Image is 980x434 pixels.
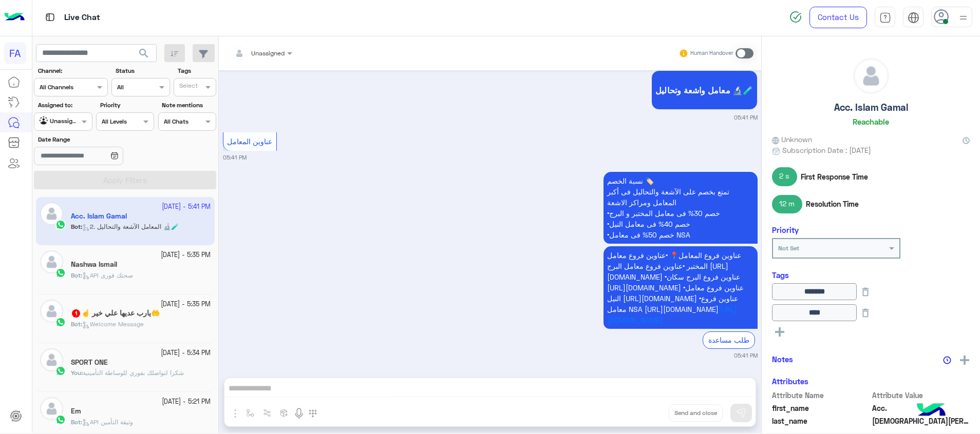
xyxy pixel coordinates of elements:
[772,134,812,145] span: Unknown
[772,195,802,213] span: 12 m
[55,268,66,278] img: WhatsApp
[604,246,758,329] p: 29/9/2025, 5:41 PM
[772,416,870,426] span: last_name
[782,145,871,155] span: Subscription Date : [DATE]
[82,271,133,279] span: API صحتك فورى
[734,113,758,122] small: 05:41 PM
[38,135,153,144] label: Date Range
[772,225,799,234] h6: Priority
[55,317,66,327] img: WhatsApp
[71,407,81,416] h5: Em
[178,81,198,93] div: Select
[772,390,870,401] span: Attribute Name
[82,320,144,328] span: Welcome Message
[161,250,211,260] small: [DATE] - 5:35 PM
[131,44,157,66] button: search
[162,397,211,407] small: [DATE] - 5:21 PM
[772,377,808,386] h6: Attributes
[161,348,211,358] small: [DATE] - 5:34 PM
[853,117,889,126] h6: Reachable
[251,49,285,57] span: Unassigned
[162,101,215,110] label: Note mentions
[872,390,970,401] span: Attribute Value
[71,271,81,279] span: Bot
[879,12,891,24] img: tab
[38,66,107,75] label: Channel:
[655,85,753,95] span: معامل واشعة وتحاليل 🔬🧪
[4,7,25,28] img: Logo
[55,415,66,425] img: WhatsApp
[604,172,758,244] p: 29/9/2025, 5:41 PM
[44,11,56,24] img: tab
[607,251,744,313] span: عناوين فروع المعامل📍 •عناوين فروع معامل المختبر •عناوين فروع معامل البرج [URL][DOMAIN_NAME] •عناو...
[690,49,733,57] small: Human Handover
[55,366,66,376] img: WhatsApp
[71,309,160,318] h5: 🤲يارب عديها علي خير ☝️
[960,356,969,365] img: add
[703,331,755,348] div: طلب مساعدة
[772,167,797,186] span: 2 s
[71,271,82,279] b: :
[772,403,870,413] span: first_name
[809,7,867,28] a: Contact Us
[82,418,133,426] span: API وثيقة التأمين
[64,11,100,25] p: Live Chat
[71,418,82,426] b: :
[72,309,80,318] span: 1
[943,356,951,364] img: notes
[669,404,723,422] button: Send and close
[138,47,150,60] span: search
[40,250,63,273] img: defaultAdmin.png
[71,369,81,377] span: You
[772,354,793,364] h6: Notes
[872,416,970,426] span: Islam Gamal
[161,300,211,309] small: [DATE] - 5:35 PM
[4,42,26,64] div: FA
[40,300,63,323] img: defaultAdmin.png
[957,11,970,24] img: profile
[116,66,168,75] label: Status
[71,260,117,269] h5: Nashwa Ismail
[834,102,908,113] h5: Acc. Islam Gamal
[71,369,83,377] b: :
[71,320,81,328] span: Bot
[34,171,216,189] button: Apply Filters
[801,171,868,182] span: First Response Time
[71,320,82,328] b: :
[875,7,895,28] a: tab
[178,66,215,75] label: Tags
[789,11,802,23] img: spinner
[71,358,108,367] h5: SPORT ONE
[100,101,153,110] label: Priority
[913,393,949,429] img: hulul-logo.png
[40,348,63,371] img: defaultAdmin.png
[854,58,889,93] img: defaultAdmin.png
[38,101,91,110] label: Assigned to:
[872,403,970,413] span: Acc.
[772,270,970,280] h6: Tags
[806,199,859,209] span: Resolution Time
[734,351,758,360] small: 05:41 PM
[71,418,81,426] span: Bot
[83,369,184,377] span: شكرا لتواصلك بفوري للوساطة التأمينية
[227,137,272,146] span: عناوين المعامل
[908,12,919,24] img: tab
[40,397,63,420] img: defaultAdmin.png
[223,153,247,162] small: 05:41 PM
